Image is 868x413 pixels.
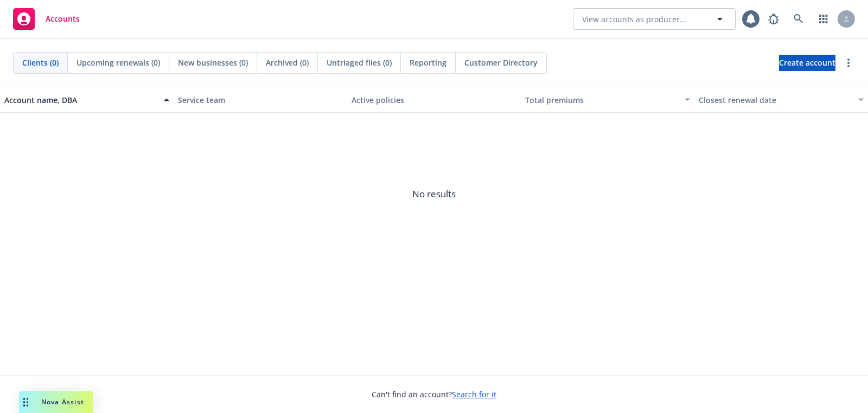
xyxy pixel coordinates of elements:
a: Report a Bug [763,8,784,30]
a: more [842,56,855,69]
a: Switch app [813,8,834,30]
a: Create account [779,55,835,71]
a: Search [788,8,809,30]
span: Untriaged files (0) [327,57,392,68]
span: Reporting [410,57,446,68]
button: View accounts as producer... [573,8,736,30]
span: Can't find an account? [372,389,496,400]
span: Archived (0) [266,57,309,68]
div: Service team [178,94,343,106]
span: Customer Directory [464,57,538,68]
button: Service team [174,87,347,113]
div: Drag to move [19,391,33,413]
div: Closest renewal date [699,94,852,106]
div: Account name, DBA [4,94,157,106]
button: Active policies [347,87,521,113]
a: Search for it [452,389,496,399]
div: Active policies [352,94,516,106]
span: Nova Assist [41,397,84,406]
span: New businesses (0) [178,57,248,68]
button: Nova Assist [19,391,93,413]
span: Accounts [46,15,80,23]
div: Total premiums [525,94,678,106]
span: Create account [779,53,835,73]
span: View accounts as producer... [582,14,686,25]
button: Closest renewal date [694,87,868,113]
span: Clients (0) [22,57,59,68]
span: Upcoming renewals (0) [76,57,160,68]
button: Total premiums [521,87,694,113]
a: Accounts [9,4,84,34]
